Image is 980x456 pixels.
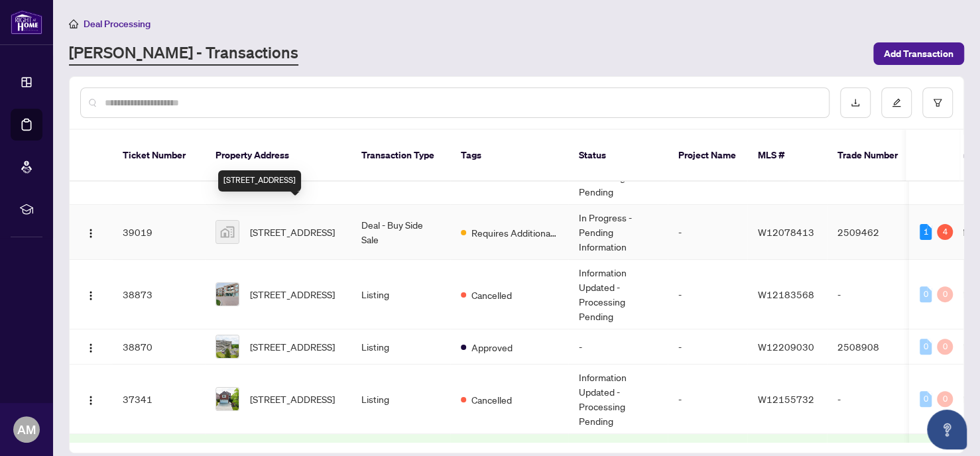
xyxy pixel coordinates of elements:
[80,336,101,357] button: Logo
[17,420,36,439] span: AM
[568,130,668,182] th: Status
[471,340,513,355] span: Approved
[892,98,901,107] span: edit
[250,339,335,354] span: [STREET_ADDRESS]
[112,260,205,329] td: 38873
[840,87,871,118] button: download
[937,286,953,302] div: 0
[351,260,450,329] td: Listing
[747,130,827,182] th: MLS #
[80,221,101,243] button: Logo
[920,224,932,240] div: 1
[568,365,668,434] td: Information Updated - Processing Pending
[86,290,96,301] img: Logo
[216,221,239,243] img: thumbnail-img
[250,225,335,239] span: [STREET_ADDRESS]
[351,365,450,434] td: Listing
[84,18,151,30] span: Deal Processing
[937,391,953,407] div: 0
[758,393,814,405] span: W12155732
[112,205,205,260] td: 39019
[758,226,814,238] span: W12078413
[351,205,450,260] td: Deal - Buy Side Sale
[881,87,912,118] button: edit
[827,130,920,182] th: Trade Number
[758,341,814,353] span: W12209030
[920,391,932,407] div: 0
[216,283,239,306] img: thumbnail-img
[11,10,42,34] img: logo
[668,130,747,182] th: Project Name
[80,388,101,410] button: Logo
[471,392,512,407] span: Cancelled
[668,365,747,434] td: -
[250,392,335,406] span: [STREET_ADDRESS]
[851,98,860,107] span: download
[922,87,953,118] button: filter
[471,225,558,240] span: Requires Additional Docs
[827,260,920,329] td: -
[86,395,96,406] img: Logo
[933,98,942,107] span: filter
[471,288,512,302] span: Cancelled
[920,286,932,302] div: 0
[86,343,96,353] img: Logo
[351,130,450,182] th: Transaction Type
[218,170,301,192] div: [STREET_ADDRESS]
[758,288,814,300] span: W12183568
[69,42,298,66] a: [PERSON_NAME] - Transactions
[216,388,239,410] img: thumbnail-img
[937,224,953,240] div: 4
[668,329,747,365] td: -
[568,329,668,365] td: -
[205,130,351,182] th: Property Address
[827,365,920,434] td: -
[112,329,205,365] td: 38870
[827,329,920,365] td: 2508908
[937,339,953,355] div: 0
[827,205,920,260] td: 2509462
[450,130,568,182] th: Tags
[873,42,964,65] button: Add Transaction
[112,365,205,434] td: 37341
[927,410,967,449] button: Open asap
[668,260,747,329] td: -
[112,130,205,182] th: Ticket Number
[568,260,668,329] td: Information Updated - Processing Pending
[920,339,932,355] div: 0
[86,228,96,239] img: Logo
[69,19,78,28] span: home
[216,335,239,358] img: thumbnail-img
[250,287,335,302] span: [STREET_ADDRESS]
[668,205,747,260] td: -
[80,284,101,305] button: Logo
[884,43,953,64] span: Add Transaction
[568,205,668,260] td: In Progress - Pending Information
[351,329,450,365] td: Listing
